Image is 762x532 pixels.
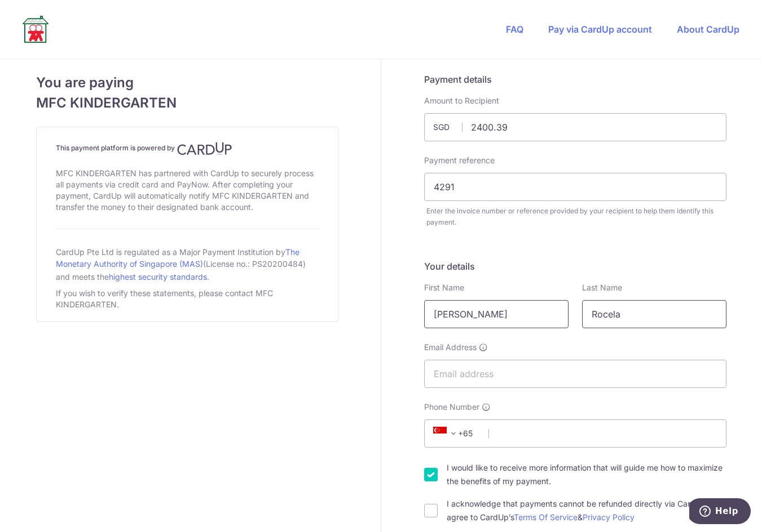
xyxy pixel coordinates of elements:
h5: Payment details [424,73,726,86]
div: Enter the invoice number or reference provided by your recipient to help them identify this payment. [426,205,726,228]
a: FAQ [506,24,523,35]
span: +65 [430,427,481,440]
input: Payment amount [424,113,726,141]
span: MFC KINDERGARTEN [36,93,338,113]
div: CardUp Pte Ltd is regulated as a Major Payment Institution by (License no.: PS20200484) and meets... [56,243,319,285]
iframe: Opens a widget where you can find more information [689,498,751,526]
div: MFC KINDERGARTEN has partnered with CardUp to securely process all payments via credit card and P... [56,166,319,215]
img: CardUp [177,142,232,155]
input: Email address [424,360,726,388]
label: First Name [424,282,464,293]
label: I acknowledge that payments cannot be refunded directly via CardUp and agree to CardUp’s & [447,497,726,524]
input: First name [424,300,569,328]
span: You are paying [36,73,338,93]
label: Last Name [582,282,622,293]
span: +65 [433,427,460,440]
div: If you wish to verify these statements, please contact MFC KINDERGARTEN. [56,285,319,312]
label: Amount to Recipient [424,95,499,106]
a: Privacy Policy [583,512,635,522]
a: highest security standards [109,272,207,281]
span: Phone Number [424,401,479,413]
span: SGD [433,122,463,133]
h4: This payment platform is powered by [56,142,319,155]
label: Payment reference [424,155,495,166]
a: Terms Of Service [514,512,578,522]
a: Pay via CardUp account [548,24,652,35]
h5: Your details [424,260,726,273]
a: About CardUp [677,24,739,35]
label: I would like to receive more information that will guide me how to maximize the benefits of my pa... [447,461,726,488]
input: Last name [582,300,726,328]
span: Email Address [424,342,477,353]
